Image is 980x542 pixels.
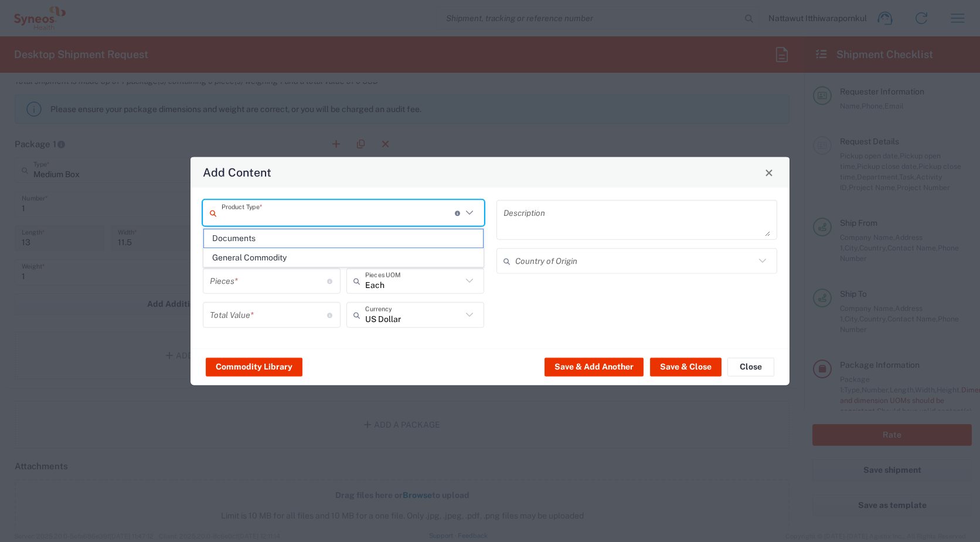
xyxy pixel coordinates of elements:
[203,164,271,181] h4: Add Content
[545,357,644,376] button: Save & Add Another
[727,357,774,376] button: Close
[204,249,483,267] span: General Commodity
[650,357,722,376] button: Save & Close
[204,229,483,248] span: Documents
[761,164,777,181] button: Close
[206,357,302,376] button: Commodity Library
